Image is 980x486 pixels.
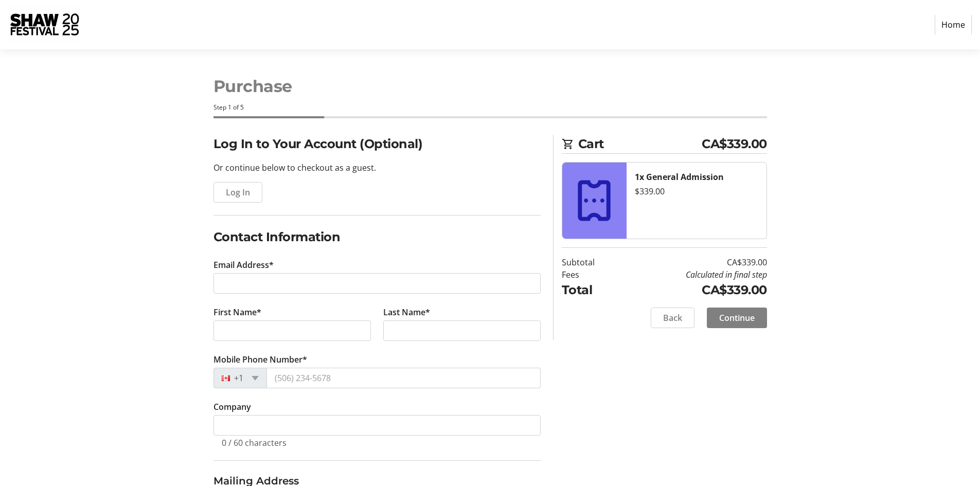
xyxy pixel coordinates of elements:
label: Mobile Phone Number* [213,353,307,366]
td: Calculated in final step [621,268,767,281]
label: Email Address* [213,259,274,271]
img: Shaw Festival's Logo [8,4,81,45]
label: Last Name* [383,306,430,318]
p: Or continue below to checkout as a guest. [213,161,541,174]
span: Cart [578,135,702,153]
td: Total [562,281,621,299]
label: First Name* [213,306,261,318]
span: Back [663,312,682,324]
button: Back [651,308,694,328]
a: Home [935,15,972,34]
h2: Contact Information [213,228,541,246]
h2: Log In to Your Account (Optional) [213,135,541,153]
label: Company [213,401,251,413]
td: CA$339.00 [621,256,767,268]
div: $339.00 [635,185,758,197]
button: Log In [213,182,262,203]
span: Continue [719,312,755,324]
td: Fees [562,268,621,281]
strong: 1x General Admission [635,171,724,183]
div: Step 1 of 5 [213,103,767,112]
span: Log In [226,186,250,199]
td: Subtotal [562,256,621,268]
span: CA$339.00 [702,135,767,153]
h1: Purchase [213,74,767,99]
td: CA$339.00 [621,281,767,299]
tr-character-limit: 0 / 60 characters [222,437,287,448]
button: Continue [707,308,767,328]
input: (506) 234-5678 [266,368,541,388]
